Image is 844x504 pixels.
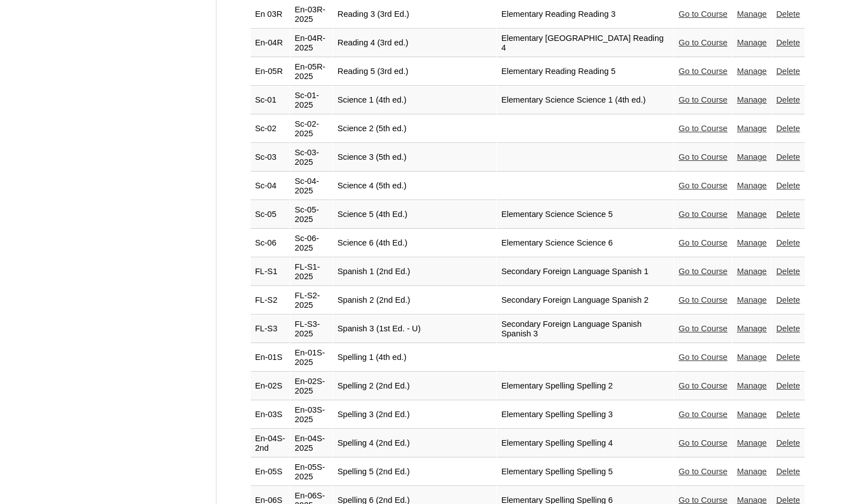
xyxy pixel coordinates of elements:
td: Spelling 3 (2nd Ed.) [333,401,496,429]
a: Manage [737,38,767,47]
a: Delete [776,267,800,276]
td: En-03S [251,401,290,429]
a: Go to Course [679,38,727,47]
a: Delete [776,295,800,304]
a: Delete [776,210,800,219]
td: Spelling 1 (4th ed.) [333,344,496,372]
a: Delete [776,38,800,47]
td: Elementary Science Science 1 (4th ed.) [497,86,674,114]
td: Sc-05 [251,201,290,229]
td: Sc-04-2025 [290,172,333,200]
td: Sc-06 [251,229,290,257]
a: Go to Course [679,295,727,304]
td: Spelling 2 (2nd Ed.) [333,372,496,400]
a: Go to Course [679,95,727,104]
a: Go to Course [679,267,727,276]
td: Elementary Science Science 6 [497,229,674,257]
a: Delete [776,10,800,19]
a: Manage [737,410,767,419]
a: Manage [737,438,767,447]
a: Delete [776,181,800,190]
a: Manage [737,210,767,219]
td: Spanish 3 (1st Ed. - U) [333,315,496,343]
a: Manage [737,152,767,161]
a: Delete [776,67,800,76]
td: Spelling 5 (2nd Ed.) [333,458,496,486]
a: Manage [737,324,767,333]
a: Delete [776,410,800,419]
a: Go to Course [679,353,727,362]
a: Manage [737,95,767,104]
a: Manage [737,353,767,362]
a: Go to Course [679,381,727,390]
td: FL-S1-2025 [290,258,333,286]
a: Go to Course [679,324,727,333]
td: FL-S2 [251,286,290,315]
a: Manage [737,181,767,190]
a: Manage [737,295,767,304]
td: Elementary Reading Reading 3 [497,1,674,29]
td: En-02S [251,372,290,400]
a: Manage [737,381,767,390]
td: En-02S-2025 [290,372,333,400]
td: FL-S3-2025 [290,315,333,343]
a: Manage [737,267,767,276]
a: Manage [737,124,767,133]
a: Delete [776,238,800,247]
a: Delete [776,124,800,133]
td: Elementary Reading Reading 5 [497,58,674,86]
td: Sc-03 [251,144,290,172]
a: Manage [737,67,767,76]
td: En-04S-2nd [251,429,290,457]
td: FL-S3 [251,315,290,343]
td: Science 5 (4th Ed.) [333,201,496,229]
a: Delete [776,353,800,362]
td: Sc-04 [251,172,290,200]
td: Sc-05-2025 [290,201,333,229]
td: Science 3 (5th ed.) [333,144,496,172]
td: En 03R [251,1,290,29]
td: Elementary Spelling Spelling 3 [497,401,674,429]
td: Secondary Foreign Language Spanish Spanish 3 [497,315,674,343]
td: Sc-06-2025 [290,229,333,257]
td: En-01S [251,344,290,372]
td: Science 2 (5th ed.) [333,115,496,143]
td: Sc-02 [251,115,290,143]
td: FL-S2-2025 [290,286,333,315]
a: Go to Course [679,181,727,190]
td: Elementary Spelling Spelling 2 [497,372,674,400]
td: Elementary [GEOGRAPHIC_DATA] Reading 4 [497,29,674,57]
td: Elementary Science Science 5 [497,201,674,229]
a: Manage [737,10,767,19]
td: Reading 3 (3rd Ed.) [333,1,496,29]
td: Spanish 2 (2nd Ed.) [333,286,496,315]
td: Science 4 (5th ed.) [333,172,496,200]
a: Delete [776,381,800,390]
td: En-05S-2025 [290,458,333,486]
td: En-04S-2025 [290,429,333,457]
a: Go to Course [679,210,727,219]
td: Sc-01 [251,86,290,114]
a: Go to Course [679,152,727,161]
a: Go to Course [679,410,727,419]
td: En-05S [251,458,290,486]
td: En-03R-2025 [290,1,333,29]
td: Sc-01-2025 [290,86,333,114]
td: FL-S1 [251,258,290,286]
a: Delete [776,438,800,447]
td: Reading 4 (3rd ed.) [333,29,496,57]
td: Elementary Spelling Spelling 4 [497,429,674,457]
td: En-05R-2025 [290,58,333,86]
a: Go to Course [679,238,727,247]
a: Manage [737,467,767,476]
td: En-05R [251,58,290,86]
td: Spanish 1 (2nd Ed.) [333,258,496,286]
td: Spelling 4 (2nd Ed.) [333,429,496,457]
td: Reading 5 (3rd ed.) [333,58,496,86]
td: En-04R [251,29,290,57]
a: Delete [776,467,800,476]
a: Go to Course [679,438,727,447]
td: En-04R-2025 [290,29,333,57]
td: Sc-03-2025 [290,144,333,172]
a: Delete [776,152,800,161]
